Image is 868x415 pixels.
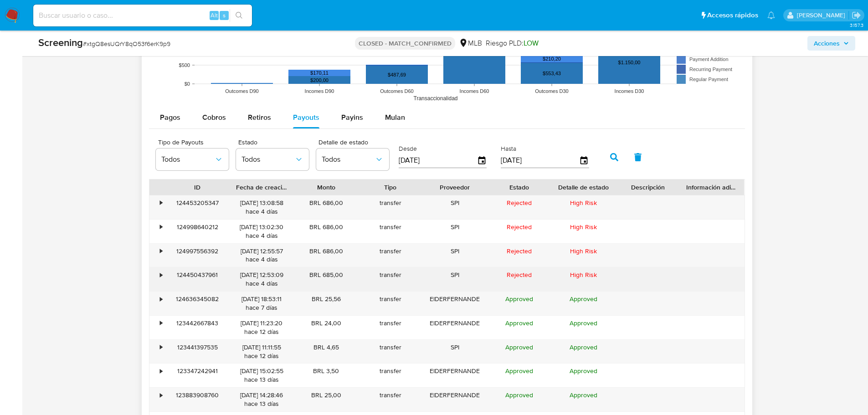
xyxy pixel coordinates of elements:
span: Accesos rápidos [707,10,758,20]
span: 3.157.3 [850,21,863,29]
div: MLB [459,38,482,48]
p: nicolas.tyrkiel@mercadolibre.com [797,11,848,20]
p: CLOSED - MATCH_CONFIRMED [355,37,455,50]
span: s [223,11,226,20]
span: Alt [211,11,218,20]
span: LOW [524,38,539,48]
b: Screening [38,35,83,50]
span: Riesgo PLD: [486,38,539,48]
input: Buscar usuario o caso... [33,10,252,21]
span: Acciones [814,36,840,51]
button: Acciones [807,36,855,51]
button: search-icon [230,9,248,22]
span: # xtgQ8esUQrY8qO53f6erK9p9 [83,39,170,48]
a: Salir [852,10,861,20]
a: Notificaciones [767,11,775,19]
